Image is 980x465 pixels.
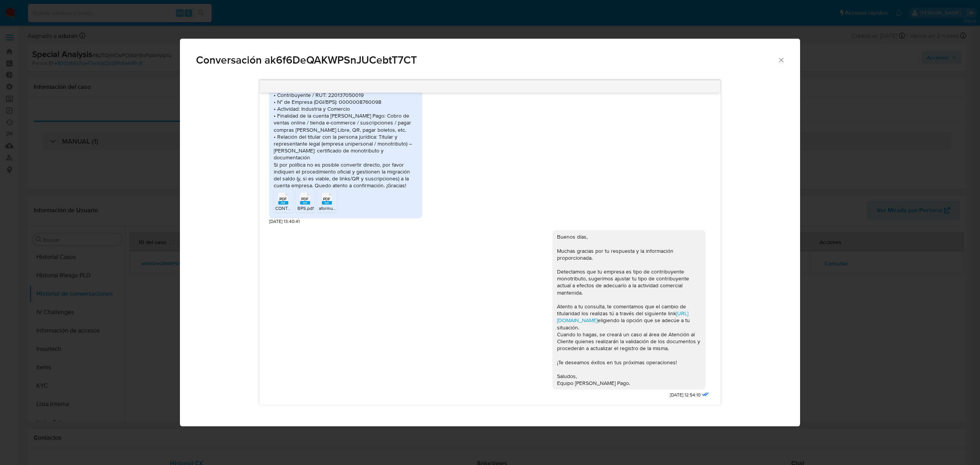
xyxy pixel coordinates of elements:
[180,39,800,427] div: Comunicación
[274,50,418,189] div: Hola, gracias por el contacto. Comparto la información y solicito que ustedes conviertan mi cuent...
[269,218,300,225] span: [DATE] 13:40:41
[297,205,314,211] span: BPS.pdf
[301,196,309,201] span: PDF
[196,55,777,65] span: Conversación ak6f6DeQAKWPSnJUCebtT7CT
[279,196,287,201] span: PDF
[557,233,701,386] div: Buenos días, Muchas gracias por tu respuesta y la información proporcionada. Detectamos que tu em...
[275,205,359,211] span: CONTRIBUYENTE_00220137050019.PDF
[557,309,688,324] a: [URL][DOMAIN_NAME]
[319,205,360,211] span: aformulario6905.pdf
[323,196,330,201] span: PDF
[777,56,784,63] button: Cerrar
[670,392,701,398] span: [DATE] 12:54:10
